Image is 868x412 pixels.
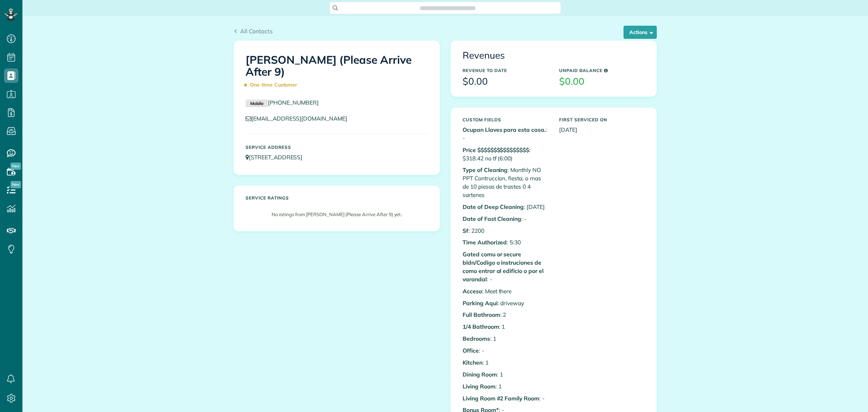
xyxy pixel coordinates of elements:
[463,146,529,154] b: Price $$$$$$$$$$$$$$$$
[559,126,645,134] p: [DATE]
[463,166,507,173] b: Type of Cleaning
[246,99,319,106] a: Mobile[PHONE_NUMBER]
[234,27,273,35] a: All Contacts
[463,335,548,343] p: : 1
[463,126,546,133] b: Ocupan Llaves para esta casa.
[463,382,548,391] p: : 1
[246,154,309,161] a: [STREET_ADDRESS]
[10,181,21,188] span: New
[463,239,507,246] b: Time Authorized
[246,79,301,91] span: One-time Customer
[427,4,468,12] span: Search ZenMaid…
[246,54,428,91] h1: [PERSON_NAME] (Please Arrive After 9)
[463,203,548,211] p: : [DATE]
[463,203,524,210] b: Date of Deep Cleaning
[246,196,428,200] h5: Service ratings
[559,76,645,87] h3: $0.00
[10,163,21,170] span: New
[463,227,548,235] p: : 2200
[463,287,548,295] p: : Meet there
[463,359,482,366] b: Kitchen
[559,117,645,122] h5: First Serviced On
[463,227,468,234] b: Sf
[463,394,548,403] p: : -
[463,358,548,367] p: : 1
[463,215,521,222] b: Date of Fast Cleaning
[246,100,268,108] small: Mobile
[463,395,539,402] b: Living Room #2 Family Room
[559,68,645,73] h5: Unpaid Balance
[463,383,495,390] b: Living Room
[463,299,498,307] b: Parking Aqui
[463,166,548,199] p: : Monthly NO PPT Contruccion, fiesta, o mas de 10 piesas de trastes 0 4 sartenes
[463,347,479,354] b: Office
[463,323,499,330] b: 1/4 Bathroom
[463,50,645,61] h3: Revenues
[463,335,490,342] b: Bedrooms
[463,146,548,163] p: : $318.42 no tf (6:00)
[246,115,354,122] a: [EMAIL_ADDRESS][DOMAIN_NAME]
[624,26,657,39] button: Actions
[463,287,482,295] b: Acceso
[463,251,544,283] b: Gated comu or secure bldn/Codigo o instruciones de como entrar al edificio o por el varandal
[463,346,548,355] p: : -
[463,311,548,319] p: : 2
[463,371,497,378] b: Dining Room
[463,370,548,379] p: : 1
[463,126,548,142] p: : -
[463,215,548,223] p: : -
[246,145,428,150] h5: Service Address
[249,211,424,218] p: No ratings from [PERSON_NAME] (Please Arrive After 9) yet.
[463,68,548,73] h5: Revenue to Date
[463,299,548,307] p: : driveway
[240,28,273,35] span: All Contacts
[463,250,548,283] p: : -
[463,238,548,247] p: : 5:30
[463,323,548,331] p: : 1
[463,311,500,318] b: Full Bathroom
[463,117,548,122] h5: Custom Fields
[463,76,548,87] h3: $0.00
